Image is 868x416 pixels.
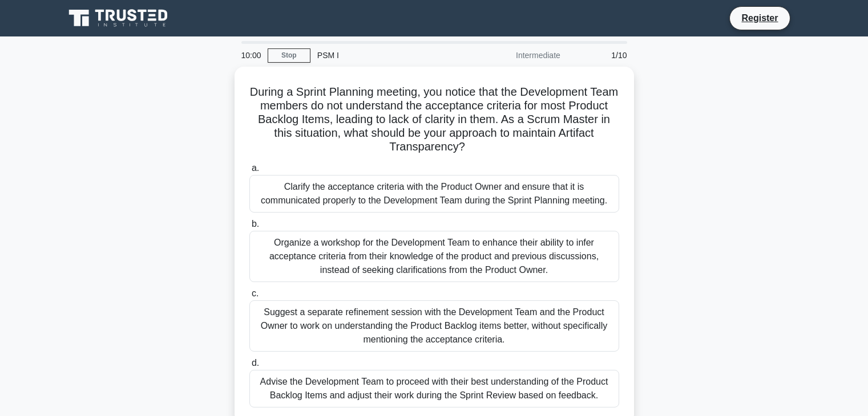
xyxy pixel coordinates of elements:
div: Suggest a separate refinement session with the Development Team and the Product Owner to work on ... [249,300,619,352]
a: Stop [268,48,310,63]
h5: During a Sprint Planning meeting, you notice that the Development Team members do not understand ... [248,85,620,154]
div: Clarify the acceptance criteria with the Product Owner and ensure that it is communicated properl... [249,175,619,213]
div: PSM I [310,44,467,67]
span: a. [252,163,259,173]
div: 1/10 [567,44,634,67]
span: d. [252,358,259,368]
span: b. [252,219,259,229]
div: 10:00 [235,44,268,67]
div: Organize a workshop for the Development Team to enhance their ability to infer acceptance criteri... [249,231,619,282]
div: Advise the Development Team to proceed with their best understanding of the Product Backlog Items... [249,370,619,407]
a: Register [734,11,785,25]
div: Intermediate [467,44,567,67]
span: c. [252,288,259,298]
